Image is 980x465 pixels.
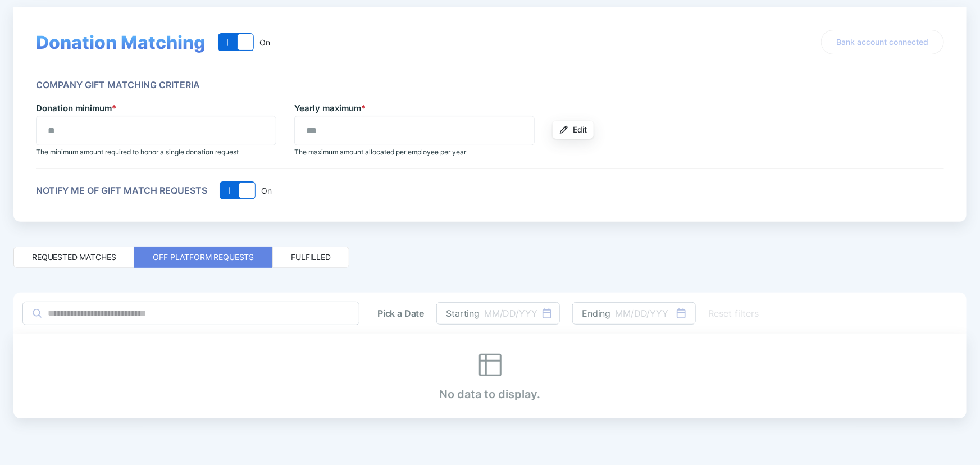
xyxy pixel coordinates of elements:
[291,252,331,263] div: Fulfilled
[32,252,116,263] div: Requested matches
[440,352,541,401] div: No data to display.
[260,186,272,195] div: On
[36,148,239,156] span: The minimum amount required to honor a single donation request
[708,307,759,320] div: Reset filters
[36,80,200,90] div: Company Gift Matching Criteria
[615,308,668,319] div: MM/DD/YYY
[821,30,944,54] button: Bank account connected
[446,308,480,319] div: Starting
[484,308,537,319] div: MM/DD/YYY
[294,103,366,113] label: Yearly maximum
[36,31,206,53] span: Donation Matching
[582,308,610,319] div: Ending
[153,252,254,263] div: Off platform requests
[294,148,466,156] span: The maximum amount allocated per employee per year
[36,185,207,196] div: Notify me of gift match requests
[377,308,424,319] div: Pick a Date
[837,37,929,48] span: Bank account connected
[36,103,116,113] label: Donation minimum
[553,121,594,139] button: Edit
[573,124,587,135] span: Edit
[258,38,270,47] div: On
